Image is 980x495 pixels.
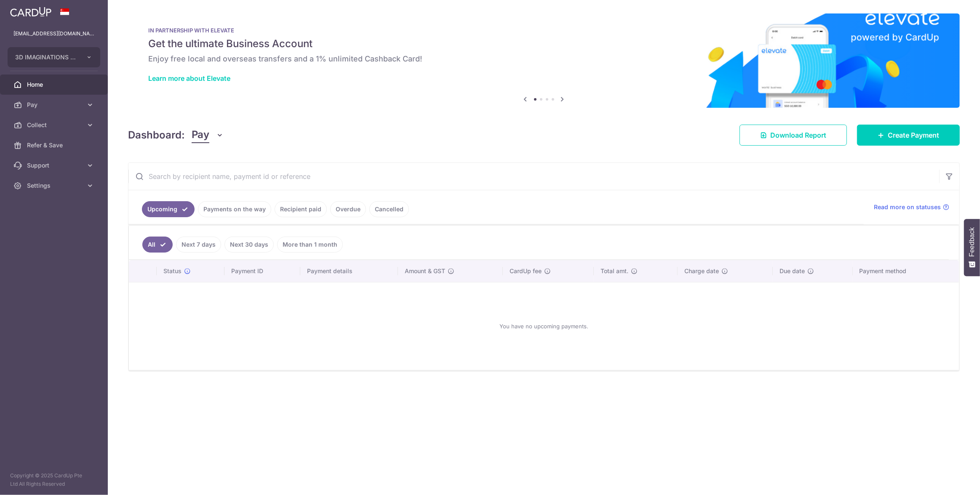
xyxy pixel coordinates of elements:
[857,125,960,146] a: Create Payment
[27,141,83,149] span: Refer & Save
[142,201,195,217] a: Upcoming
[198,201,271,217] a: Payments on the way
[27,101,83,109] span: Pay
[780,267,805,275] span: Due date
[684,267,719,275] span: Charge date
[740,125,847,146] a: Download Report
[888,130,939,140] span: Create Payment
[27,161,83,170] span: Support
[770,130,826,140] span: Download Report
[148,37,940,51] h5: Get the ultimate Business Account
[128,13,960,108] img: Renovation banner
[176,237,221,253] a: Next 7 days
[405,267,445,275] span: Amount & GST
[277,237,343,253] a: More than 1 month
[15,53,77,61] span: 3D IMAGINATIONS PTE. LTD.
[163,267,182,275] span: Status
[853,260,959,282] th: Payment method
[148,54,940,64] h6: Enjoy free local and overseas transfers and a 1% unlimited Cashback Card!
[275,201,327,217] a: Recipient paid
[968,227,976,257] span: Feedback
[369,201,409,217] a: Cancelled
[874,203,941,211] span: Read more on statuses
[300,260,398,282] th: Payment details
[142,237,173,253] a: All
[510,267,542,275] span: CardUp fee
[8,47,100,67] button: 3D IMAGINATIONS PTE. LTD.
[330,201,366,217] a: Overdue
[874,203,949,211] a: Read more on statuses
[13,29,94,38] p: [EMAIL_ADDRESS][DOMAIN_NAME]
[19,6,37,13] span: Help
[27,181,83,190] span: Settings
[964,219,980,276] button: Feedback - Show survey
[148,74,230,82] a: Learn more about Elevate
[601,267,628,275] span: Total amt.
[128,163,939,190] input: Search by recipient name, payment id or reference
[27,80,83,89] span: Home
[10,7,51,17] img: CardUp
[192,127,224,143] button: Pay
[27,121,83,129] span: Collect
[224,260,300,282] th: Payment ID
[139,289,949,363] div: You have no upcoming payments.
[224,237,274,253] a: Next 30 days
[192,127,209,143] span: Pay
[148,27,940,34] p: IN PARTNERSHIP WITH ELEVATE
[128,128,185,143] h4: Dashboard:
